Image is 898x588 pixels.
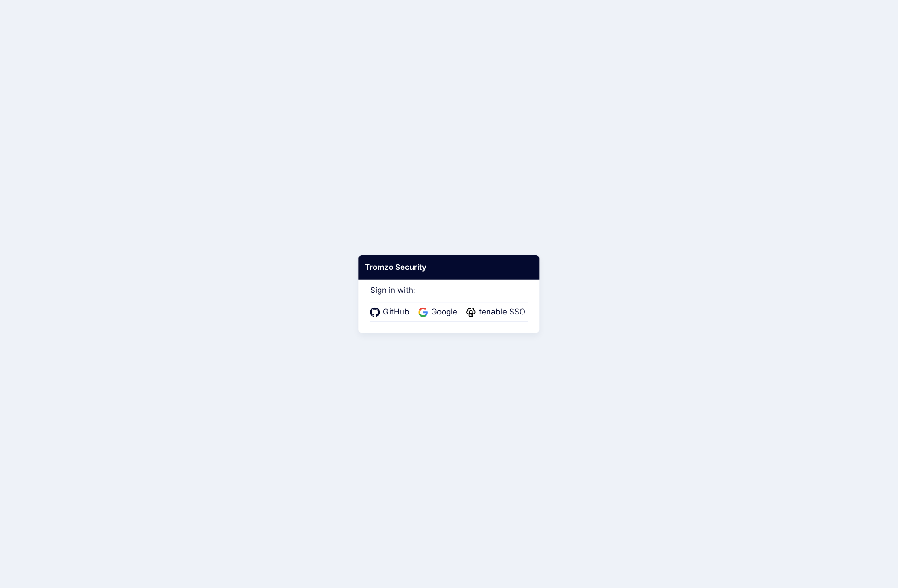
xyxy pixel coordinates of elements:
a: GitHub [370,306,412,318]
div: Sign in with: [370,273,528,321]
span: Google [428,306,460,318]
a: tenable SSO [466,306,528,318]
span: tenable SSO [476,306,528,318]
span: GitHub [380,306,412,318]
div: Tromzo Security [358,255,539,280]
a: Google [419,306,460,318]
